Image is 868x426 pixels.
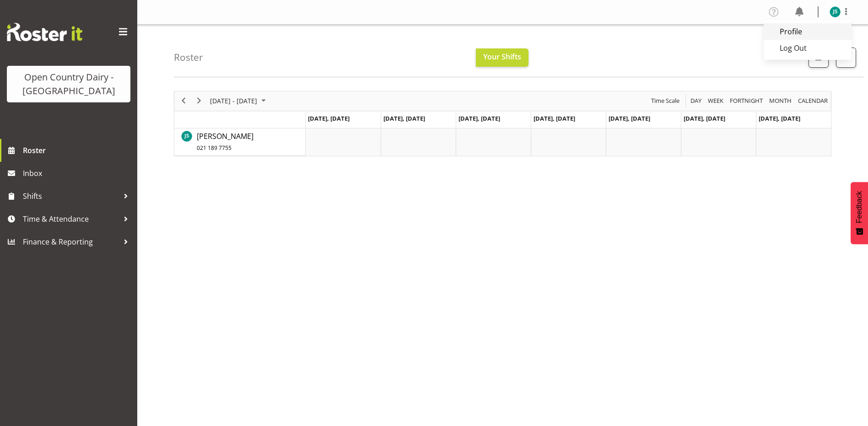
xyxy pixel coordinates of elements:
span: Inbox [23,166,133,180]
span: Your Shifts [483,52,521,62]
button: August 2025 [209,95,270,106]
button: Timeline Day [689,95,703,106]
img: Rosterit website logo [7,23,82,41]
span: [DATE], [DATE] [684,114,725,122]
span: Day [690,95,702,106]
button: Timeline Month [768,95,793,106]
span: Finance & Reporting [23,235,119,249]
span: [DATE], [DATE] [383,114,425,122]
span: [DATE], [DATE] [609,114,650,122]
div: Timeline Week of August 29, 2025 [174,91,831,156]
span: Roster [23,144,133,157]
div: next period [191,91,207,111]
span: [DATE], [DATE] [759,114,800,122]
h4: Roster [174,52,203,63]
span: [PERSON_NAME] [197,131,253,152]
span: [DATE], [DATE] [308,114,350,122]
span: 021 189 7755 [197,144,232,152]
button: Timeline Week [706,95,725,106]
span: calendar [797,95,829,106]
span: Shifts [23,189,119,203]
button: Previous [178,95,190,106]
div: previous period [176,91,191,111]
span: Time Scale [650,95,680,106]
span: [DATE], [DATE] [534,114,575,122]
button: Time Scale [650,95,681,106]
span: Feedback [855,191,863,223]
button: Fortnight [728,95,765,106]
button: Month [797,95,830,106]
a: Log Out [764,40,852,56]
span: Month [768,95,793,106]
td: Justin Spicer resource [174,128,306,156]
span: [DATE] - [DATE] [209,95,258,106]
div: August 25 - 31, 2025 [207,91,271,111]
a: [PERSON_NAME]021 189 7755 [197,131,253,153]
div: Open Country Dairy - [GEOGRAPHIC_DATA] [16,70,121,98]
button: Next [193,95,205,106]
span: [DATE], [DATE] [458,114,500,122]
span: Time & Attendance [23,212,119,226]
button: Feedback - Show survey [851,182,868,244]
span: Fortnight [729,95,764,106]
button: Your Shifts [476,48,528,67]
a: Profile [764,23,852,40]
table: Timeline Week of August 29, 2025 [306,128,831,156]
span: Week [707,95,724,106]
img: justin-spicer11654.jpg [830,6,841,17]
